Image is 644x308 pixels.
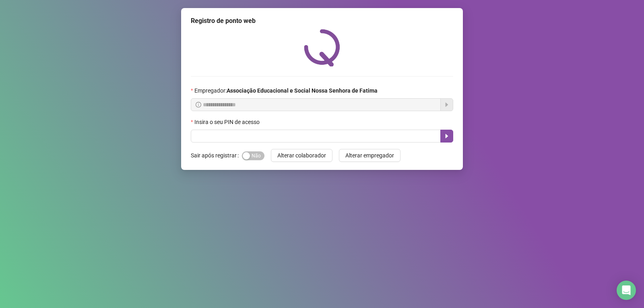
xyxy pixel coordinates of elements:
[191,118,265,126] label: Insira o seu PIN de acesso
[345,151,394,160] span: Alterar empregador
[444,133,450,139] span: caret-right
[194,86,378,95] span: Empregador :
[191,16,453,26] div: Registro de ponto web
[277,151,326,160] span: Alterar colaborador
[304,29,340,66] img: QRPoint
[271,149,332,162] button: Alterar colaborador
[339,149,400,162] button: Alterar empregador
[617,281,636,300] div: Open Intercom Messenger
[191,149,242,162] label: Sair após registrar
[227,87,378,94] strong: Associação Educacional e Social Nossa Senhora de Fatima
[196,102,201,107] span: info-circle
